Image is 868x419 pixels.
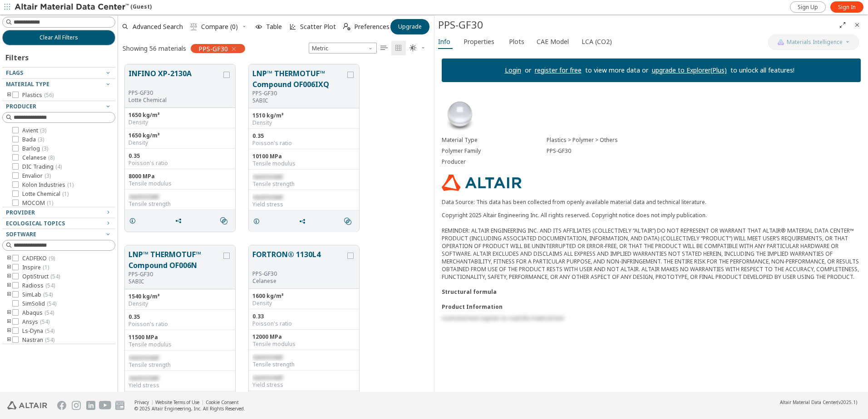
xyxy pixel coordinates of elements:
div: Plastics > Polymer > Others [547,136,861,144]
button: LNP™ THERMOTUF™ Compound OF006N [128,249,222,271]
p: to view more data or [582,66,652,75]
div: Product Information [442,303,861,311]
button: Flags [2,68,115,78]
p: SABIC [252,97,345,104]
div: Yield stress [128,382,232,389]
span: restricted [252,374,282,381]
div: 1600 kg/m³ [252,292,355,300]
p: Celanese [252,278,345,285]
button: Close [850,18,864,32]
span: ( 54 ) [47,300,56,307]
span: Info [438,34,450,49]
span: SimLab [22,291,53,298]
button: Material Type [2,79,115,90]
span: ( 3 ) [44,172,51,180]
span: Software [6,230,36,238]
span: Sign In [838,4,856,11]
a: Cookie Consent [206,399,239,405]
div: 1650 kg/m³ [128,132,232,139]
div: Polymer Family [442,147,547,155]
span: Nastran [22,336,54,344]
button: Clear All Filters [2,30,115,45]
div: 1510 kg/m³ [252,112,355,119]
i:  [409,44,417,52]
button: INFINO XP-2130A [128,68,222,89]
div: 10100 MPa [252,153,355,160]
span: ( 4 ) [55,163,62,171]
div: Tensile strength [128,200,232,208]
button: Table View [377,41,391,55]
i: toogle group [6,309,12,317]
a: Login [505,66,521,74]
div: Yield stress [252,381,355,389]
button: Similar search [340,212,359,230]
span: Ls-Dyna [22,327,54,335]
span: Producer [6,102,36,110]
div: 0.35 [128,313,232,321]
span: Compare (0) [201,24,238,30]
span: Lotte Chemical [22,190,69,198]
span: restricted [128,193,158,200]
a: Website Terms of Use [155,399,199,405]
button: Producer [2,101,115,112]
span: Scatter Plot [300,24,336,30]
span: ( 3 ) [42,145,48,152]
div: 1650 kg/m³ [128,112,232,119]
a: Privacy [134,399,149,405]
button: Theme [406,41,429,55]
button: Share [171,212,190,230]
span: restricted text register to read the material text [442,314,564,322]
span: Material Type [6,80,49,88]
button: Share [295,212,314,230]
span: OptiStruct [22,273,60,280]
div: Density [252,119,355,127]
span: SimSolid [22,300,56,307]
img: AI Copilot [777,39,784,46]
p: Data Source: This data has been collected from openly available material data and technical liter... [442,198,861,206]
button: Details [249,212,268,230]
div: 8000 MPa [128,173,232,180]
span: Preferences [354,24,390,30]
span: restricted [252,173,282,180]
div: Copyright 2025 Altair Engineering Inc. All rights reserved. Copyright notice does not imply publi... [442,211,861,281]
div: Density [128,139,232,146]
p: to unlock all features! [727,66,798,75]
div: Producer [442,158,547,166]
div: Tensile modulus [252,341,355,348]
span: Properties [464,34,494,49]
span: Altair Material Data Center [780,399,837,405]
div: 0.35 [252,132,355,140]
p: Lotte Chemical [128,97,222,104]
span: Celanese [22,154,54,161]
div: (v2025.1) [780,399,857,405]
i: toogle group [6,273,12,280]
span: Radioss [22,282,55,289]
span: ( 54 ) [50,273,60,280]
span: ( 3 ) [38,136,44,143]
p: SABIC [128,278,222,285]
span: MOCOM [22,200,53,207]
i:  [190,23,197,30]
div: PPS-GF30 [438,18,835,32]
span: Barlog [22,145,48,152]
div: Poisson's ratio [128,160,232,167]
div: Structural formula [442,288,861,296]
a: upgrade to Explorer(Plus) [652,66,727,74]
i: toogle group [6,336,12,344]
span: PPS-GF30 [198,44,228,53]
span: Provider [6,209,35,216]
span: ( 54 ) [45,327,54,335]
span: ( 1 ) [67,181,74,189]
div: grid [118,58,434,392]
span: Inspire [22,264,49,271]
a: Sign In [830,1,863,13]
span: restricted [128,374,158,382]
img: Material Type Image [442,97,478,133]
div: Filters [2,45,33,67]
img: Altair Material Data Center [15,3,130,12]
div: PPS-GF30 [252,270,345,278]
span: ( 54 ) [45,282,55,289]
div: Yield stress [252,201,355,208]
span: Avient [22,127,46,134]
p: or [521,66,535,75]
